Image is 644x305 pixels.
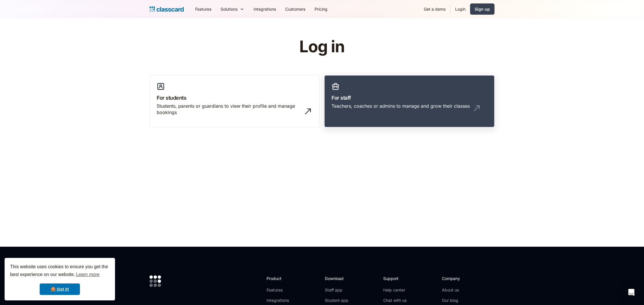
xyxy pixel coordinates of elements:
[249,3,281,16] a: Integrations
[267,298,297,303] a: Integrations
[325,298,348,303] a: Student app
[221,6,237,12] div: Solutions
[475,6,490,12] div: Sign up
[281,3,310,16] a: Customers
[419,3,450,16] a: Get a demo
[10,263,110,279] span: This website uses cookies to ensure you get the best experience on our website.
[75,270,100,279] a: learn more about cookies
[216,3,249,16] div: Solutions
[191,3,216,16] a: Features
[157,94,313,102] h3: For students
[310,3,332,16] a: Pricing
[267,287,297,293] a: Features
[40,283,80,295] a: dismiss cookie message
[442,298,480,303] a: Our blog
[624,285,638,299] div: Open Intercom Messenger
[231,38,413,56] h1: Log in
[5,258,115,300] div: cookieconsent
[470,3,494,15] a: Sign up
[267,275,297,281] h2: Product
[325,275,348,281] h2: Download
[451,3,470,16] a: Login
[149,5,184,13] a: Logo
[324,75,494,128] a: For staffTeachers, coaches or admins to manage and grow their classes
[325,287,348,293] a: Staff app
[383,298,407,303] a: Chat with us
[383,287,407,293] a: Help center
[149,75,320,128] a: For studentsStudents, parents or guardians to view their profile and manage bookings
[442,287,480,293] a: About us
[331,94,487,102] h3: For staff
[442,275,480,281] h2: Company
[331,103,470,109] div: Teachers, coaches or admins to manage and grow their classes
[157,103,301,116] div: Students, parents or guardians to view their profile and manage bookings
[383,275,407,281] h2: Support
